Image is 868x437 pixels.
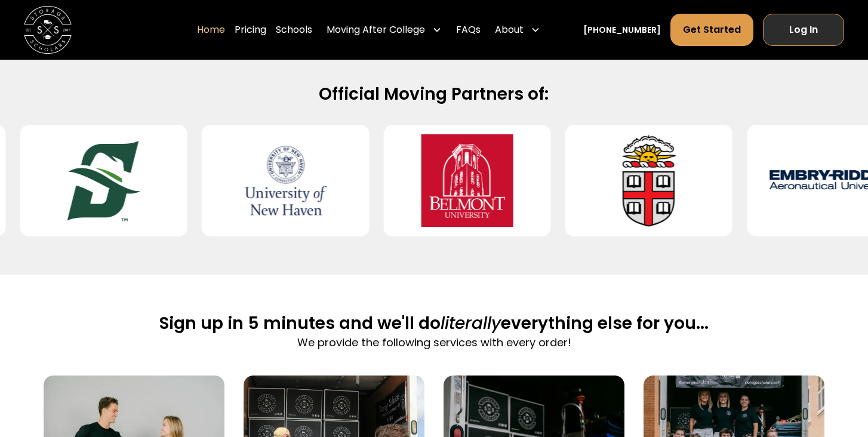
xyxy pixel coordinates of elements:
img: Storage Scholars main logo [24,6,72,54]
h2: Official Moving Partners of: [51,84,817,105]
a: Log In [763,14,844,46]
span: literally [441,312,501,335]
img: Belmont University [402,134,531,227]
a: Pricing [235,13,266,47]
a: Schools [276,13,312,47]
img: Stetson University [39,134,168,227]
div: Moving After College [322,13,447,47]
a: Home [197,13,225,47]
p: We provide the following services with every order! [159,334,709,350]
img: Brown [584,134,713,227]
h2: Sign up in 5 minutes and we'll do everything else for you... [159,313,709,334]
div: Moving After College [327,23,425,37]
a: Get Started [670,14,753,46]
a: [PHONE_NUMBER] [583,24,661,36]
div: About [495,23,524,37]
div: About [490,13,545,47]
img: University of New Haven [221,134,350,227]
a: FAQs [456,13,481,47]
